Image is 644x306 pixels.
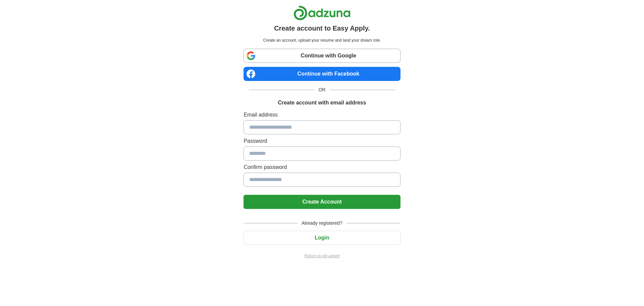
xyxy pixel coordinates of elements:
a: Continue with Google [244,49,400,63]
a: Continue with Facebook [244,67,400,81]
label: Confirm password [244,163,400,171]
h1: Create account with email address [278,99,366,107]
a: Login [244,235,400,241]
label: Password [244,137,400,145]
label: Email address [244,111,400,119]
span: Already registered? [298,220,346,227]
p: Create an account, upload your resume and land your dream role. [245,37,399,43]
img: Adzuna logo [293,5,351,20]
a: Return to job advert [244,253,400,259]
button: Create Account [244,195,400,209]
button: Login [244,231,400,245]
h1: Create account to Easy Apply. [274,23,370,33]
span: OR [315,86,330,93]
